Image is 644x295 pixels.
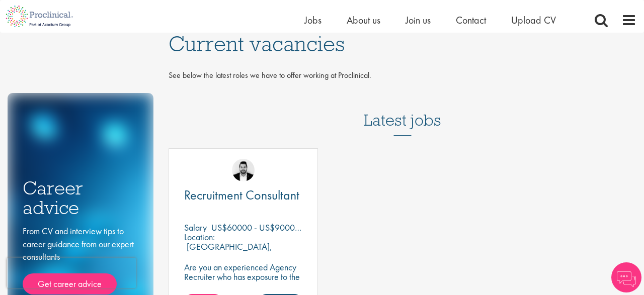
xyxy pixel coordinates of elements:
div: From CV and interview tips to career guidance from our expert consultants [23,225,138,294]
a: Upload CV [511,14,556,27]
h3: Career advice [23,178,138,217]
p: US$60000 - US$90000 per annum [211,222,338,233]
p: See below the latest roles we have to offer working at Proclinical. [169,70,636,81]
img: Ross Wilkings [232,159,255,181]
span: Location: [184,231,215,243]
img: Chatbot [611,262,641,292]
iframe: reCAPTCHA [7,258,136,288]
span: Current vacancies [169,30,345,57]
a: About us [347,14,380,27]
a: Recruitment Consultant [184,189,302,202]
p: [GEOGRAPHIC_DATA], [GEOGRAPHIC_DATA] [184,241,272,262]
span: Salary [184,222,207,233]
a: Join us [406,14,431,27]
a: Contact [456,14,486,27]
h3: Latest jobs [364,86,441,136]
span: Recruitment Consultant [184,186,299,204]
a: Jobs [304,14,321,27]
